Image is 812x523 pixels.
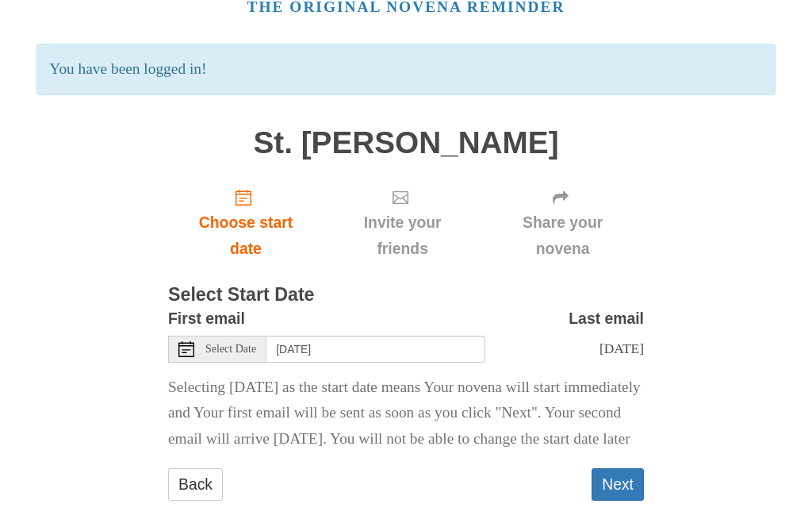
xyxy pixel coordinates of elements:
[36,44,775,96] p: You have been logged in!
[168,127,644,161] h1: St. [PERSON_NAME]
[168,176,324,271] a: Choose start date
[569,306,644,333] label: Last email
[168,375,644,454] p: Selecting [DATE] as the start date means Your novena will start immediately and Your first email ...
[599,341,644,357] span: [DATE]
[205,344,256,356] span: Select Date
[266,336,485,363] input: Use the arrow keys to pick a date
[168,469,223,502] a: Back
[324,176,481,271] div: Click "Next" to confirm your start date first.
[481,176,644,271] div: Click "Next" to confirm your start date first.
[168,286,644,306] h3: Select Start Date
[184,210,308,263] span: Choose start date
[592,469,644,502] button: Next
[168,306,245,333] label: First email
[339,210,465,263] span: Invite your friends
[497,210,628,263] span: Share your novena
